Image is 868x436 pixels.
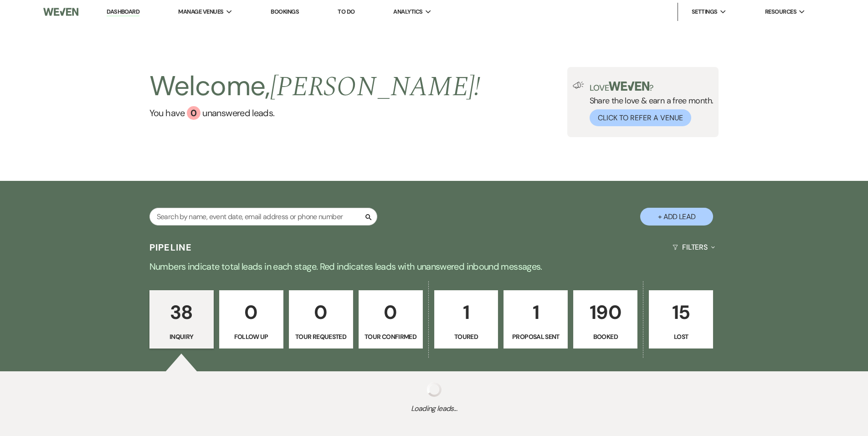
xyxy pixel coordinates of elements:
[225,332,277,342] p: Follow Up
[590,109,691,126] button: Click to Refer a Venue
[365,297,417,328] p: 0
[655,297,707,328] p: 15
[295,297,347,328] p: 0
[609,82,649,91] img: weven-logo-green.svg
[289,290,353,349] a: 0Tour Requested
[579,297,632,328] p: 190
[338,8,354,15] a: To Do
[295,332,347,342] p: Tour Requested
[149,290,214,349] a: 38Inquiry
[669,235,719,259] button: Filters
[155,297,208,328] p: 38
[765,7,796,16] span: Resources
[155,332,208,342] p: Inquiry
[427,382,442,397] img: loading spinner
[43,2,78,21] img: Weven Logo
[393,7,422,16] span: Analytics
[509,297,562,328] p: 1
[106,259,762,274] p: Numbers indicate total leads in each stage. Red indicates leads with unanswered inbound messages.
[365,332,417,342] p: Tour Confirmed
[271,8,299,15] a: Bookings
[107,8,139,16] a: Dashboard
[359,290,423,349] a: 0Tour Confirmed
[178,7,223,16] span: Manage Venues
[225,297,277,328] p: 0
[573,82,584,89] img: loud-speaker-illustration.svg
[440,332,493,342] p: Toured
[509,332,562,342] p: Proposal Sent
[579,332,632,342] p: Booked
[270,66,481,108] span: [PERSON_NAME] !
[590,82,714,92] p: Love ?
[149,106,481,120] a: You have 0 unanswered leads.
[43,403,825,414] span: Loading leads...
[440,297,493,328] p: 1
[649,290,713,349] a: 15Lost
[434,290,498,349] a: 1Toured
[584,82,714,126] div: Share the love & earn a free month.
[149,208,377,226] input: Search by name, event date, email address or phone number
[219,290,283,349] a: 0Follow Up
[187,106,200,120] div: 0
[503,290,568,349] a: 1Proposal Sent
[655,332,707,342] p: Lost
[692,7,718,16] span: Settings
[149,67,481,106] h2: Welcome,
[149,241,192,254] h3: Pipeline
[573,290,637,349] a: 190Booked
[640,208,713,226] button: + Add Lead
